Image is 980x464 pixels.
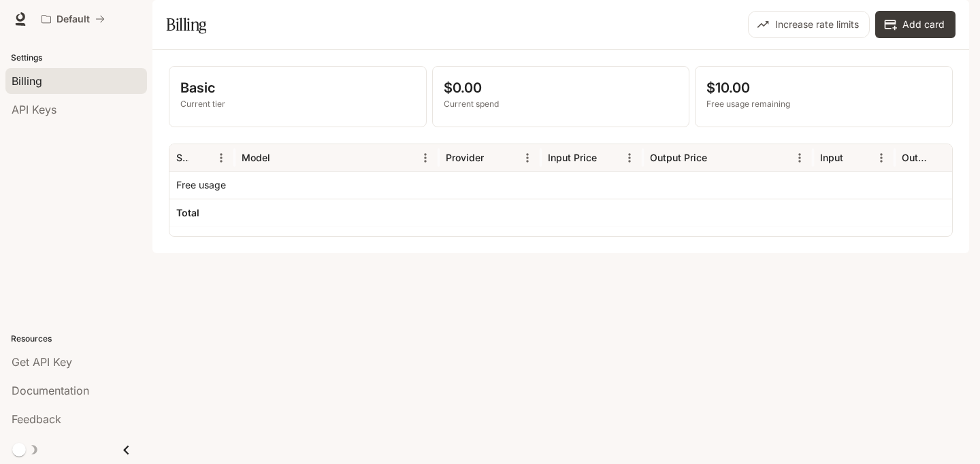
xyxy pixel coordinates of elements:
[748,11,870,38] button: Increase rate limits
[932,148,953,168] button: Sort
[242,152,270,163] div: Model
[706,78,941,98] p: $10.00
[650,152,707,163] div: Output Price
[875,11,955,38] button: Add card
[708,148,729,168] button: Sort
[619,148,640,168] button: Menu
[176,206,199,220] h6: Total
[415,148,436,168] button: Menu
[517,148,538,168] button: Menu
[56,14,90,25] p: Default
[176,152,189,163] div: Service
[176,178,226,192] p: Free usage
[485,148,506,168] button: Sort
[706,98,941,110] p: Free usage remaining
[845,148,865,168] button: Sort
[211,148,231,168] button: Menu
[35,5,111,33] button: All workspaces
[902,152,931,163] div: Output
[180,78,415,98] p: Basic
[444,98,679,110] p: Current spend
[166,11,206,38] h1: Billing
[272,148,292,168] button: Sort
[598,148,619,168] button: Sort
[871,148,892,168] button: Menu
[446,152,484,163] div: Provider
[180,98,415,110] p: Current tier
[444,78,679,98] p: $0.00
[191,148,211,168] button: Sort
[548,152,597,163] div: Input Price
[789,148,810,168] button: Menu
[820,152,843,163] div: Input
